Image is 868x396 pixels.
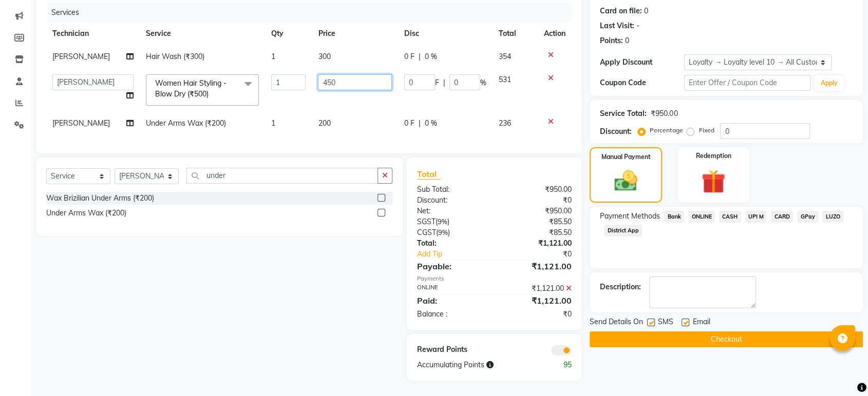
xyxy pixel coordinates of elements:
[815,75,844,91] button: Apply
[508,249,579,260] div: ₹0
[600,282,641,292] div: Description:
[600,211,660,222] span: Payment Methods
[419,51,421,62] span: |
[271,52,275,61] span: 1
[600,126,632,137] div: Discount:
[409,216,495,227] div: ( )
[600,57,684,68] div: Apply Discount
[499,118,511,128] span: 236
[745,211,767,223] span: UPI M
[495,309,580,320] div: ₹0
[625,35,629,46] div: 0
[409,283,495,294] div: ONLINE
[438,217,447,226] span: 9%
[46,193,154,204] div: Wax Brizilian Under Arms (₹200)
[409,294,495,307] div: Paid:
[480,77,486,88] span: %
[771,211,793,223] span: CARD
[265,22,312,45] th: Qty
[699,126,714,135] label: Fixed
[409,309,495,320] div: Balance :
[443,77,445,88] span: |
[688,211,715,223] span: ONLINE
[146,118,226,128] span: Under Arms Wax (₹200)
[140,22,265,45] th: Service
[409,238,495,249] div: Total:
[52,52,110,61] span: [PERSON_NAME]
[409,260,495,272] div: Payable:
[409,360,537,370] div: Accumulating Points
[417,217,436,226] span: SGST
[417,228,436,237] span: CGST
[604,225,642,236] span: District App
[52,118,110,128] span: [PERSON_NAME]
[435,77,439,88] span: F
[312,22,398,45] th: Price
[425,118,437,129] span: 0 %
[601,152,651,162] label: Manual Payment
[398,22,493,45] th: Disc
[495,238,580,249] div: ₹1,121.00
[495,227,580,238] div: ₹85.50
[146,52,204,61] span: Hair Wash (₹300)
[694,167,732,196] img: _gift.svg
[590,331,863,347] button: Checkout
[493,22,538,45] th: Total
[719,211,741,223] span: CASH
[318,118,330,128] span: 200
[692,316,710,329] span: Email
[409,249,508,260] a: Add Tip
[417,274,572,283] div: Payments
[658,316,673,329] span: SMS
[46,208,126,219] div: Under Arms Wax (₹200)
[417,169,441,180] span: Total
[46,22,140,45] th: Technician
[664,211,684,223] span: Bank
[409,184,495,195] div: Sub Total:
[537,360,579,370] div: 95
[651,108,677,119] div: ₹950.00
[47,3,579,22] div: Services
[600,35,623,46] div: Points:
[155,78,227,98] span: Women Hair Styling - Blow Dry (₹500)
[600,77,684,88] div: Coupon Code
[409,344,495,355] div: Reward Points
[600,21,634,31] div: Last Visit:
[271,118,275,128] span: 1
[186,168,378,184] input: Search or Scan
[404,51,414,62] span: 0 F
[438,228,448,236] span: 9%
[495,206,580,216] div: ₹950.00
[644,6,648,16] div: 0
[495,216,580,227] div: ₹85.50
[495,283,580,294] div: ₹1,121.00
[684,75,810,91] input: Enter Offer / Coupon Code
[409,227,495,238] div: ( )
[499,75,511,84] span: 531
[495,260,580,272] div: ₹1,121.00
[797,211,818,223] span: GPay
[318,52,330,61] span: 300
[495,184,580,195] div: ₹950.00
[209,89,213,98] a: x
[425,51,437,62] span: 0 %
[636,21,639,31] div: -
[607,168,644,194] img: _cash.svg
[499,52,511,61] span: 354
[695,151,731,161] label: Redemption
[822,211,843,223] span: LUZO
[495,294,580,307] div: ₹1,121.00
[600,108,647,119] div: Service Total:
[409,195,495,206] div: Discount:
[650,126,683,135] label: Percentage
[419,118,421,129] span: |
[538,22,572,45] th: Action
[590,316,643,329] span: Send Details On
[409,206,495,216] div: Net:
[404,118,414,129] span: 0 F
[495,195,580,206] div: ₹0
[600,6,642,16] div: Card on file:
